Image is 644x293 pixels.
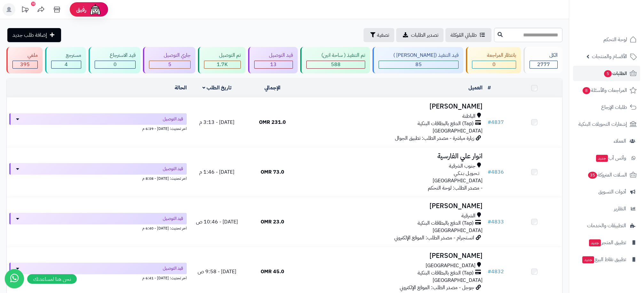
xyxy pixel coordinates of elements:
div: 4 [51,61,81,68]
span: 0 [492,61,496,68]
span: 5 [604,70,612,78]
div: ملغي [12,52,38,59]
a: # [488,84,491,92]
div: اخر تحديث: [DATE] - 6:39 م [9,125,187,131]
span: 5 [168,61,171,68]
span: الأقسام والمنتجات [592,52,627,61]
a: قيد التوصيل 13 [247,47,299,73]
span: تـحـويـل بـنـكـي [454,170,479,177]
span: قيد التوصيل [163,265,183,272]
a: الكل2777 [522,47,564,73]
div: 0 [95,61,135,68]
a: تاريخ الطلب [202,84,232,92]
span: [GEOGRAPHIC_DATA] [433,276,483,284]
a: طلبات الإرجاع [573,100,640,115]
span: 1.7K [217,61,228,68]
a: إضافة طلب جديد [7,28,61,42]
span: # [488,218,491,226]
a: قيد التنفيذ ([PERSON_NAME] ) 85 [371,47,465,73]
span: أدوات التسويق [598,187,626,196]
span: جوجل - مصدر الطلب: الموقع الإلكتروني [400,284,474,291]
a: #4836 [488,168,504,176]
div: 5 [149,61,191,68]
span: # [488,168,491,176]
a: الطلبات5 [573,66,640,81]
h3: [PERSON_NAME] [303,202,483,210]
div: 85 [379,61,459,68]
span: انستجرام - مصدر الطلب: الموقع الإلكتروني [394,234,474,242]
span: جنوب الشرقية [449,162,475,170]
a: تحديثات المنصة [17,3,33,18]
span: الطلبات [603,69,627,78]
button: تصفية [364,28,394,42]
span: # [488,268,491,275]
div: مسترجع [51,52,82,59]
span: 45.0 OMR [261,268,284,275]
a: قيد الاسترجاع 0 [87,47,142,73]
span: إضافة طلب جديد [12,31,47,39]
span: الباطنة [462,113,475,120]
span: (Tap) الدفع بالبطاقات البنكية [418,120,474,127]
div: جاري التوصيل [149,52,191,59]
span: 73.0 OMR [261,168,284,176]
span: 35 [588,172,597,179]
span: [DATE] - 9:58 ص [198,268,236,275]
div: تم التنفيذ ( ساحة اتين) [306,52,365,59]
span: رفيق [76,6,86,13]
a: لوحة التحكم [573,32,640,47]
div: اخر تحديث: [DATE] - 6:40 م [9,224,187,231]
div: الكل [530,52,558,59]
div: 1687 [204,61,240,68]
a: التطبيقات والخدمات [573,218,640,233]
span: # [488,118,491,126]
span: [DATE] - 1:46 م [199,168,234,176]
span: زيارة مباشرة - مصدر الطلب: تطبيق الجوال [395,134,474,142]
td: - مصدر الطلب: لوحة التحكم [300,147,485,197]
div: 395 [13,61,37,68]
div: 13 [255,61,293,68]
span: تطبيق المتجر [588,238,626,247]
img: ai-face.png [89,3,102,16]
h3: [PERSON_NAME] [303,252,483,259]
span: قيد التوصيل [163,116,183,122]
a: تم التوصيل 1.7K [197,47,247,73]
span: التقارير [614,204,626,213]
div: 0 [472,61,516,68]
a: تم التنفيذ ( ساحة اتين) 588 [299,47,371,73]
div: اخر تحديث: [DATE] - 8:08 م [9,175,187,181]
span: التطبيقات والخدمات [587,221,626,230]
a: وآتس آبجديد [573,150,640,166]
a: بانتظار المراجعة 0 [465,47,522,73]
a: المراجعات والأسئلة8 [573,83,640,98]
a: الإجمالي [264,84,280,92]
span: 395 [20,61,30,68]
a: الحالة [175,84,187,92]
span: 588 [331,61,341,68]
a: تطبيق نقاط البيعجديد [573,252,640,267]
div: 10 [31,2,35,6]
span: (Tap) الدفع بالبطاقات البنكية [418,269,474,277]
div: تم التوصيل [204,52,241,59]
a: العملاء [573,133,640,149]
a: مسترجع 4 [44,47,88,73]
span: جديد [589,239,601,246]
a: ملغي 395 [5,47,44,73]
div: قيد التوصيل [254,52,293,59]
h3: [PERSON_NAME] [303,103,483,110]
img: logo-2.png [601,13,638,27]
a: تطبيق المتجرجديد [573,235,640,250]
span: [GEOGRAPHIC_DATA] [433,227,483,234]
span: العملاء [614,137,626,146]
span: تصفية [377,31,389,39]
span: [GEOGRAPHIC_DATA] [433,177,483,184]
span: قيد التوصيل [163,166,183,172]
span: تطبيق نقاط البيع [582,255,626,264]
div: اخر تحديث: [DATE] - 6:41 م [9,274,187,281]
span: المراجعات والأسئلة [582,86,627,95]
a: #4832 [488,268,504,275]
a: #4837 [488,118,504,126]
span: (Tap) الدفع بالبطاقات البنكية [418,220,474,227]
div: قيد الاسترجاع [95,52,136,59]
a: إشعارات التحويلات البنكية [573,116,640,132]
div: 588 [307,61,365,68]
